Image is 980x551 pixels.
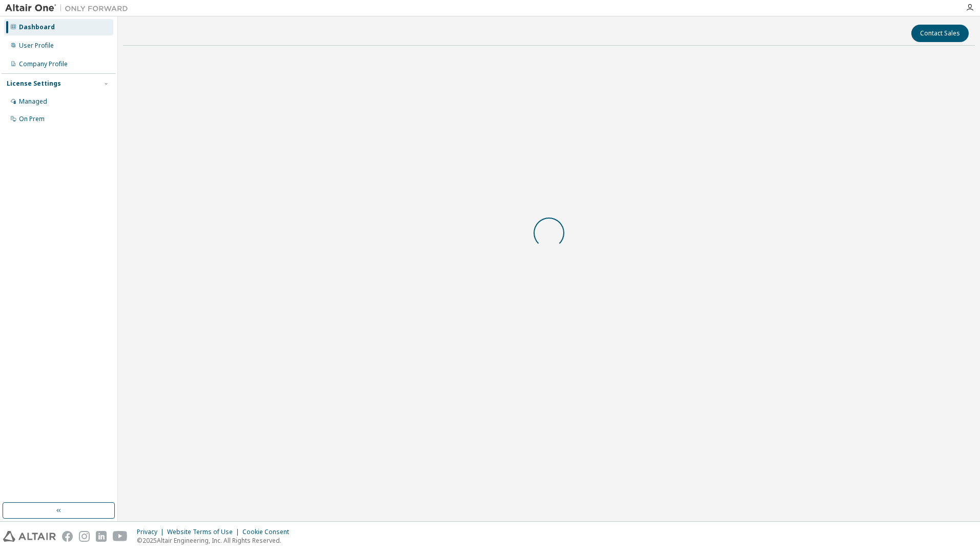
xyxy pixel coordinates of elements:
p: © 2025 Altair Engineering, Inc. All Rights Reserved. [137,536,295,545]
div: Dashboard [19,23,55,31]
div: On Prem [19,115,45,123]
div: Website Terms of Use [167,528,242,536]
div: User Profile [19,42,54,50]
div: Privacy [137,528,167,536]
img: instagram.svg [79,531,90,542]
button: Contact Sales [911,25,969,42]
img: altair_logo.svg [3,531,56,542]
img: youtube.svg [113,531,128,542]
img: facebook.svg [62,531,73,542]
div: Cookie Consent [242,528,295,536]
div: Company Profile [19,60,68,68]
img: linkedin.svg [96,531,107,542]
img: Altair One [5,3,133,13]
div: Managed [19,97,47,106]
div: License Settings [7,80,61,88]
